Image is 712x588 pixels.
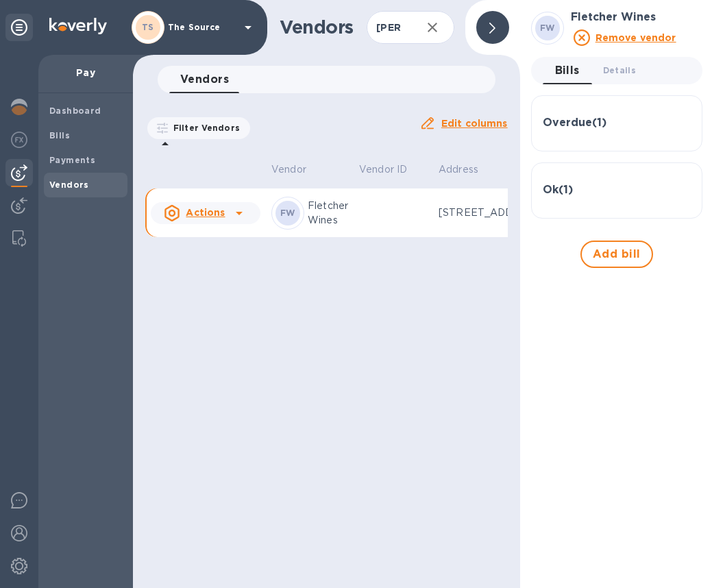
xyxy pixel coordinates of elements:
[580,241,653,268] button: Add bill
[543,184,573,197] h3: Ok ( 1 )
[441,118,508,129] u: Edit columns
[168,23,236,32] p: The Source
[49,66,122,79] p: Pay
[280,208,295,218] b: FW
[555,61,580,80] span: Bills
[359,162,425,177] span: Vendor ID
[603,63,636,77] span: Details
[543,117,606,130] h3: Overdue ( 1 )
[359,162,407,177] p: Vendor ID
[186,207,225,218] u: Actions
[49,180,89,190] b: Vendors
[543,174,691,207] div: Ok(1)
[5,14,33,41] div: Unpin categories
[540,23,555,33] b: FW
[168,122,240,134] p: Filter Vendors
[142,22,154,32] b: TS
[571,11,702,24] h3: Fletcher Wines
[593,246,641,262] span: Add bill
[11,132,27,148] img: Foreign exchange
[271,162,306,177] p: Vendor
[596,32,676,43] u: Remove vendor
[280,16,367,38] h1: Vendors
[49,155,95,165] b: Payments
[543,107,691,140] div: Overdue(1)
[49,130,70,140] b: Bills
[271,162,324,177] span: Vendor
[180,70,229,89] span: Vendors
[49,18,107,34] img: Logo
[439,162,496,177] span: Address
[49,106,101,116] b: Dashboard
[439,162,478,177] p: Address
[308,199,348,228] p: Fletcher Wines
[439,206,544,220] p: [STREET_ADDRESS]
